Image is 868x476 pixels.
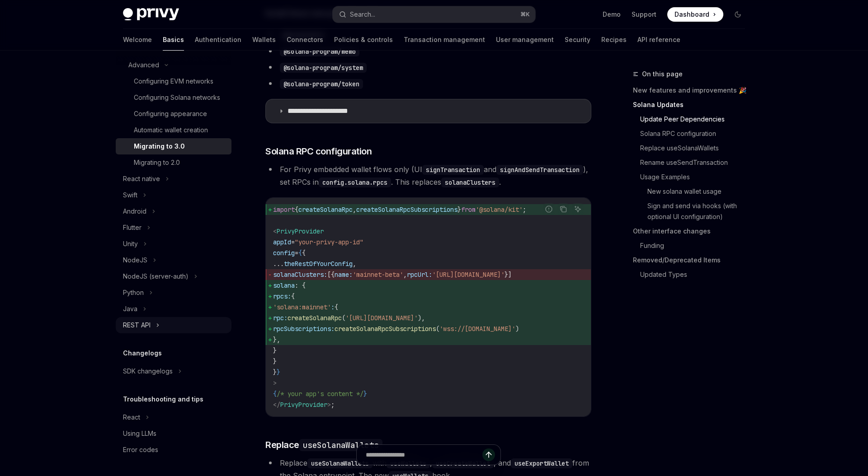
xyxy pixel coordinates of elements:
span: }] [505,271,512,279]
span: On this page [642,69,683,79]
div: Configuring Solana networks [134,92,220,103]
a: Support [632,10,656,19]
button: Report incorrect code [543,203,555,215]
a: Basics [163,29,184,51]
div: Migrating to 2.0 [134,157,180,168]
code: signAndSendTransaction [496,165,583,175]
span: = [291,238,295,246]
span: : { [295,281,306,289]
span: Solana RPC configuration [265,145,372,158]
span: , [403,271,407,279]
a: New solana wallet usage [647,184,752,199]
code: @solana-program/token [280,79,363,89]
code: useSolanaWallets [299,439,382,451]
span: 'solana:mainnet' [273,303,331,311]
div: React native [123,173,160,184]
a: Recipes [601,29,627,51]
div: SDK changelogs [123,366,173,377]
div: Error codes [123,444,158,455]
span: import [273,205,295,214]
a: Sign and send via hooks (with optional UI configuration) [647,199,752,224]
a: Rename useSendTransaction [640,155,752,170]
span: < [273,227,277,235]
div: Configuring appearance [134,108,207,119]
a: Dashboard [667,7,723,22]
a: Solana Updates [633,98,752,112]
a: Demo [603,10,621,19]
span: > [273,379,277,387]
span: createSolanaRpc [298,205,353,214]
span: solanaClusters: [273,271,327,279]
div: NodeJS (server-auth) [123,271,189,282]
div: REST API [123,320,151,331]
span: = [295,249,298,257]
code: solanaClusters [441,177,499,187]
span: createSolanaRpcSubscriptions [356,205,458,214]
code: @solana-program/memo [280,47,359,56]
span: 'wss://[DOMAIN_NAME]' [439,325,515,333]
span: PrivyProvider [277,227,324,235]
span: 'mainnet-beta' [353,271,403,279]
div: React [123,412,140,423]
span: name: [335,271,353,279]
div: NodeJS [123,255,147,266]
span: } [273,368,277,376]
code: config.solana.rpcs [319,177,391,187]
a: Automatic wallet creation [116,122,231,138]
a: Policies & controls [334,29,393,51]
span: } [273,346,277,355]
span: } [273,357,277,365]
span: rpcSubscriptions: [273,325,335,333]
span: appId [273,238,291,246]
a: User management [496,29,554,51]
span: from [461,205,476,214]
a: Configuring appearance [116,106,231,122]
a: Security [565,29,590,51]
a: Removed/Deprecated Items [633,253,752,267]
a: Solana RPC configuration [640,126,752,141]
div: Swift [123,190,137,201]
span: </ [273,401,280,409]
span: : [331,303,335,311]
a: Funding [640,238,752,253]
div: Configuring EVM networks [134,76,213,87]
span: rpc: [273,314,288,322]
code: @solana-program/system [280,63,367,73]
span: } [363,390,367,398]
a: Update Peer Dependencies [640,112,752,126]
li: For Privy embedded wallet flows only (UI and ), set RPCs in . This replaces . [265,163,591,188]
span: { [335,303,338,311]
span: rpcs: [273,292,291,300]
a: Wallets [252,29,276,51]
span: ; [331,401,335,409]
a: API reference [637,29,680,51]
span: '@solana/kit' [476,205,523,214]
div: Flutter [123,222,142,233]
span: { [302,249,306,257]
div: Migrating to 3.0 [134,141,185,152]
span: ) [515,325,519,333]
a: Migrating to 3.0 [116,138,231,154]
span: ... [273,260,284,268]
div: Automatic wallet creation [134,125,208,135]
a: Error codes [116,442,231,458]
span: solana [273,281,295,289]
div: Search... [350,9,375,20]
a: Usage Examples [640,170,752,184]
span: rpcUrl: [407,271,432,279]
button: Ask AI [572,203,584,215]
span: "your-privy-app-id" [295,238,363,246]
a: Configuring Solana networks [116,89,231,106]
span: [{ [327,271,335,279]
span: ( [342,314,345,322]
span: { [298,249,302,257]
span: Dashboard [675,10,709,19]
span: theRestOfYourConfig [284,260,353,268]
span: Replace [265,439,382,451]
a: New features and improvements 🎉 [633,83,752,98]
div: Android [123,206,146,217]
span: > [327,401,331,409]
a: Welcome [123,29,152,51]
span: } [277,368,280,376]
a: Configuring EVM networks [116,73,231,89]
